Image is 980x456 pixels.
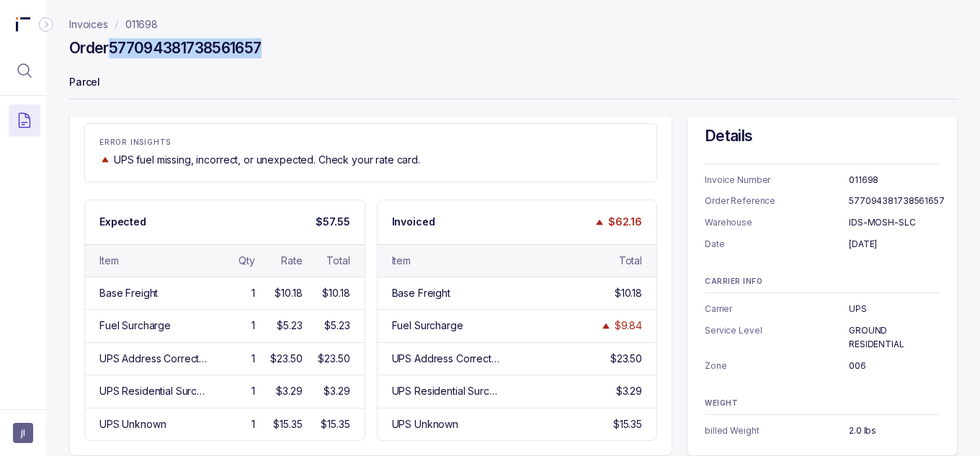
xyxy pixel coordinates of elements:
[69,17,108,32] a: Invoices
[318,352,349,366] div: $23.50
[392,286,450,300] div: Base Freight
[251,318,255,333] div: 1
[99,318,171,333] div: Fuel Surcharge
[608,215,642,229] p: $62.16
[251,352,255,366] div: 1
[392,254,411,268] div: Item
[273,417,302,432] div: $15.35
[849,173,940,187] p: 011698
[69,38,262,58] h4: Order 577094381738561657
[849,424,940,438] p: 2.0 lbs
[705,237,849,251] p: Date
[322,286,349,300] div: $10.18
[600,321,612,331] img: trend image
[705,173,940,251] ul: Information Summary
[849,323,940,352] p: GROUND RESIDENTIAL
[705,323,849,352] p: Service Level
[321,417,349,432] div: $15.35
[594,217,605,228] img: trend image
[849,215,940,230] p: IDS-MOSH-SLC
[849,302,940,316] p: UPS
[99,417,166,432] div: UPS Unknown
[392,352,500,366] div: UPS Address Correction
[610,352,642,366] div: $23.50
[9,55,40,86] button: Menu Icon Button MagnifyingGlassIcon
[616,384,642,398] div: $3.29
[69,17,158,32] nav: breadcrumb
[275,286,302,300] div: $10.18
[99,215,146,229] p: Expected
[99,352,208,366] div: UPS Address Correction
[326,254,349,268] div: Total
[99,286,158,300] div: Base Freight
[277,318,302,333] div: $5.23
[281,254,302,268] div: Rate
[251,384,255,398] div: 1
[99,384,208,398] div: UPS Residential Surcharge
[392,417,458,432] div: UPS Unknown
[613,417,642,432] div: $15.35
[392,318,463,333] div: Fuel Surcharge
[849,237,940,251] p: [DATE]
[324,318,349,333] div: $5.23
[13,423,33,443] button: User initials
[276,384,302,398] div: $3.29
[99,138,642,147] p: ERROR INSIGHTS
[392,384,500,398] div: UPS Residential Surcharge
[705,126,940,146] h4: Details
[705,424,940,438] ul: Information Summary
[705,424,849,438] p: billed Weight
[705,359,849,373] p: Zone
[705,194,849,208] p: Order Reference
[99,154,111,165] img: trend image
[37,16,55,33] div: Collapse Icon
[619,254,642,268] div: Total
[615,318,642,333] div: $9.84
[324,384,349,398] div: $3.29
[705,215,849,230] p: Warehouse
[99,254,118,268] div: Item
[705,302,940,373] ul: Information Summary
[316,215,349,229] p: $57.55
[69,69,958,98] p: Parcel
[270,352,302,366] div: $23.50
[705,302,849,316] p: Carrier
[251,286,255,300] div: 1
[615,286,642,300] div: $10.18
[849,359,940,373] p: 006
[705,399,940,408] p: WEIGHT
[125,17,158,32] a: 011698
[392,215,435,229] p: Invoiced
[9,104,40,136] button: Menu Icon Button DocumentTextIcon
[239,254,255,268] div: Qty
[251,417,255,432] div: 1
[849,194,945,208] p: 577094381738561657
[114,153,420,167] p: UPS fuel missing, incorrect, or unexpected. Check your rate card.
[705,173,849,187] p: Invoice Number
[705,277,940,286] p: CARRIER INFO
